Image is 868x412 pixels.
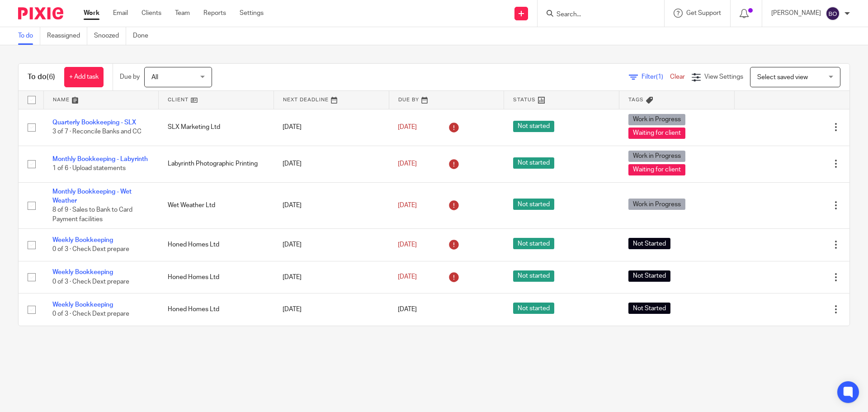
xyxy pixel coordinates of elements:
span: Filter [642,74,670,80]
a: Reassigned [47,27,87,45]
span: [DATE] [398,202,417,208]
a: To do [18,27,40,45]
span: Not started [513,157,554,169]
span: [DATE] [398,124,417,130]
span: Waiting for client [628,164,685,175]
p: Due by [120,72,140,81]
span: Work in Progress [628,114,685,125]
input: Search [556,11,637,19]
a: Quarterly Bookkeeping - SLX [52,119,136,126]
span: Not Started [628,303,670,314]
td: Labyrinth Photographic Printing [159,146,274,182]
span: 8 of 9 · Sales to Bank to Card Payment facilities [52,207,132,223]
span: Not started [513,238,554,249]
span: Not started [513,303,554,314]
td: Honed Homes Ltd [159,229,274,261]
span: Waiting for client [628,128,685,139]
span: (6) [47,73,55,81]
td: SLX Marketing Ltd [159,109,274,146]
td: [DATE] [274,261,389,293]
span: Tags [628,97,644,102]
span: 0 of 3 · Check Dext prepare [52,279,129,285]
a: Clients [142,9,161,18]
a: Snoozed [94,27,126,45]
span: Not started [513,270,554,282]
a: Team [175,9,190,18]
td: Wet Weather Ltd [159,182,274,229]
td: Honed Homes Ltd [159,261,274,293]
span: [DATE] [398,306,417,313]
span: [DATE] [398,242,417,248]
a: Done [133,27,155,45]
span: 1 of 6 · Upload statements [52,166,126,172]
a: Weekly Bookkeeping [52,269,113,275]
p: [PERSON_NAME] [771,9,821,18]
span: View Settings [704,74,743,80]
a: Weekly Bookkeeping [52,302,113,308]
td: [DATE] [274,146,389,182]
td: [DATE] [274,182,389,229]
img: svg%3E [826,6,840,21]
h1: To do [28,72,55,82]
a: Work [84,9,99,18]
span: 0 of 3 · Check Dext prepare [52,311,129,317]
td: [DATE] [274,109,389,146]
td: Honed Homes Ltd [159,294,274,326]
td: [DATE] [274,229,389,261]
img: Pixie [18,7,63,19]
span: (1) [656,74,663,80]
span: 3 of 7 · Reconcile Banks and CC [52,129,142,135]
span: [DATE] [398,161,417,167]
span: Not Started [628,238,670,249]
a: Weekly Bookkeeping [52,237,113,243]
span: All [151,74,158,81]
span: 0 of 3 · Check Dext prepare [52,246,129,253]
span: Work in Progress [628,199,685,210]
span: Work in Progress [628,151,685,162]
span: Not started [513,121,554,132]
span: Not started [513,199,554,210]
span: [DATE] [398,274,417,280]
a: + Add task [64,67,104,87]
span: Not Started [628,270,670,282]
a: Settings [240,9,264,18]
span: Get Support [686,10,721,16]
a: Monthly Bookkeeping - Labyrinth [52,156,148,162]
td: [DATE] [274,294,389,326]
a: Email [113,9,128,18]
span: Select saved view [757,74,808,81]
a: Monthly Bookkeeping - Wet Weather [52,189,132,204]
a: Clear [670,74,685,80]
a: Reports [203,9,226,18]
